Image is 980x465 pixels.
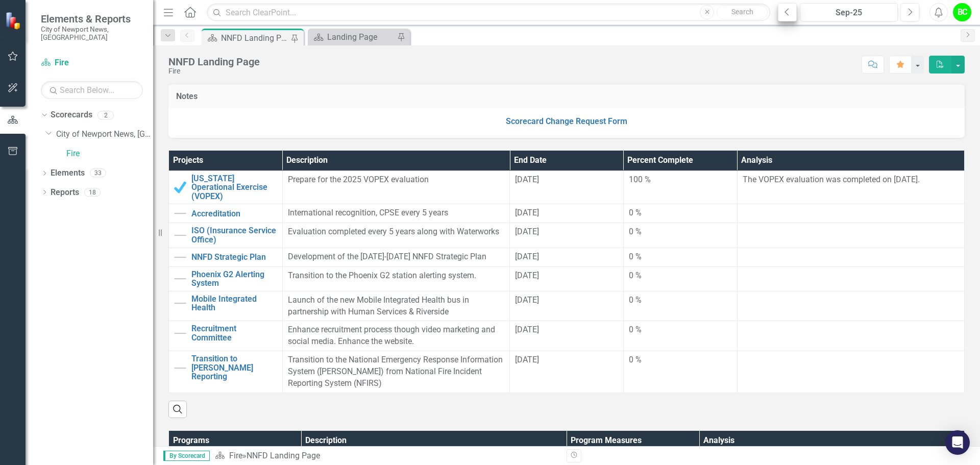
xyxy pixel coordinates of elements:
a: Landing Page [310,31,395,43]
td: Double-Click to Edit Right Click for Context Menu [169,248,283,266]
button: Sep-25 [800,3,898,21]
td: Double-Click to Edit [623,223,737,248]
a: Recruitment Committee [191,324,277,342]
span: [DATE] [515,355,539,364]
td: Double-Click to Edit Right Click for Context Menu [169,291,283,321]
div: NNFD Landing Page [168,56,260,67]
img: Not Started [174,327,186,339]
td: Double-Click to Edit [623,170,737,204]
div: Open Intercom Messenger [945,430,970,455]
button: BC [953,3,971,21]
div: Sep-25 [803,7,894,19]
div: 33 [90,169,106,178]
td: Double-Click to Edit [623,248,737,266]
div: Landing Page [327,31,395,43]
td: Double-Click to Edit Right Click for Context Menu [169,223,283,248]
td: Double-Click to Edit Right Click for Context Menu [169,170,283,204]
div: 100 % [629,174,732,186]
img: Completed [174,181,186,193]
div: Fire [168,67,260,75]
a: Scorecards [51,109,92,121]
p: Transition to the Phoenix G2 station alerting system. [288,270,504,282]
div: » [215,450,559,462]
td: Double-Click to Edit [737,248,964,266]
td: Double-Click to Edit Right Click for Context Menu [169,204,283,223]
a: [US_STATE] Operational Exercise (VOPEX) [191,174,277,201]
td: Double-Click to Edit [737,170,964,204]
p: International recognition, CPSE every 5 years [288,207,504,219]
a: Scorecard Change Request Form [506,116,627,126]
td: Double-Click to Edit [623,351,737,393]
a: Fire [229,451,242,460]
span: Search [731,8,753,16]
div: 0 % [629,354,732,366]
div: 18 [84,188,101,197]
td: Double-Click to Edit Right Click for Context Menu [169,321,283,351]
img: Not Started [174,251,186,263]
p: Enhance recruitment process though video marketing and social media. Enhance the website. [288,324,504,348]
h3: Notes [176,92,957,101]
div: 2 [97,111,114,119]
p: Launch of the new Mobile Integrated Health bus in partnership with Human Services & Riverside [288,295,504,318]
a: Reports [51,187,79,199]
td: Double-Click to Edit Right Click for Context Menu [169,351,283,393]
img: ClearPoint Strategy [4,11,23,30]
div: 0 % [629,226,732,238]
span: [DATE] [515,271,539,280]
span: [DATE] [515,325,539,334]
p: Evaluation completed every 5 years along with Waterworks [288,226,504,238]
a: City of Newport News, [GEOGRAPHIC_DATA] [56,129,153,140]
td: Double-Click to Edit [737,204,964,223]
input: Search ClearPoint... [207,4,770,21]
span: [DATE] [515,227,539,236]
a: ISO (Insurance Service Office) [191,226,277,244]
span: [DATE] [515,252,539,261]
img: Not Started [174,273,186,285]
img: Not Started [174,229,186,241]
span: Elements & Reports [41,13,143,25]
a: Elements [51,167,85,179]
div: 0 % [629,270,732,282]
td: Double-Click to Edit [737,266,964,291]
td: Double-Click to Edit [623,204,737,223]
input: Search Below... [41,81,143,99]
p: The VOPEX evaluation was completed on [DATE]. [743,174,959,186]
div: 0 % [629,251,732,263]
a: Mobile Integrated Health [191,295,277,312]
div: NNFD Landing Page [247,451,320,460]
span: [DATE] [515,175,539,184]
a: Transition to [PERSON_NAME] Reporting [191,354,277,381]
img: Not Started [174,362,186,374]
td: Double-Click to Edit [623,321,737,351]
small: City of Newport News, [GEOGRAPHIC_DATA] [41,25,143,42]
td: Double-Click to Edit [737,291,964,321]
td: Double-Click to Edit [737,321,964,351]
span: [DATE] [515,208,539,217]
img: Not Started [174,297,186,309]
p: Prepare for the 2025 VOPEX evaluation [288,174,504,186]
td: Double-Click to Edit [737,351,964,393]
a: Fire [41,57,143,69]
span: By Scorecard [163,451,210,461]
td: Double-Click to Edit [737,223,964,248]
img: Not Started [174,207,186,219]
a: Phoenix G2 Alerting System [191,270,277,288]
a: NNFD Strategic Plan [191,253,277,262]
div: 0 % [629,207,732,219]
button: Search [717,5,768,19]
div: NNFD Landing Page [221,32,288,44]
a: Accreditation [191,209,277,218]
p: Transition to the National Emergency Response Information System ([PERSON_NAME]) from National Fi... [288,354,504,389]
td: Double-Click to Edit Right Click for Context Menu [169,266,283,291]
span: [DATE] [515,295,539,305]
td: Double-Click to Edit [623,266,737,291]
div: 0 % [629,324,732,336]
td: Double-Click to Edit [623,291,737,321]
a: Fire [66,148,153,160]
div: 0 % [629,295,732,306]
p: Development of the [DATE]-[DATE] NNFD Strategic Plan [288,251,504,263]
